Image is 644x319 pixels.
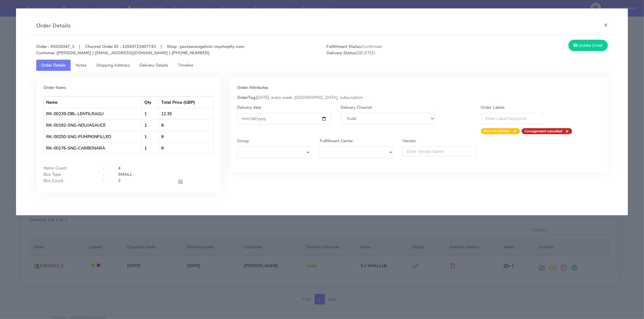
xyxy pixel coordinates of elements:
[237,104,261,111] label: Delivery date
[142,119,159,131] td: 1
[142,108,159,119] td: 1
[41,62,66,68] span: Order Details
[569,40,608,51] button: Update Order
[562,128,569,134] span: ×
[36,50,57,56] strong: Customer :
[39,165,99,171] div: Items Count
[39,178,99,186] div: Box Count
[159,119,213,131] td: 8
[232,94,605,101] div: [DATE], every week, [GEOGRAPHIC_DATA], subscription
[44,108,142,119] td: RK-00239-DBL-LENTILRAGU
[484,129,510,134] strong: NOT-SCANNED
[510,128,517,134] span: ×
[99,165,114,171] div: :
[118,165,120,171] strong: 4
[36,22,71,30] h4: Order Details
[36,44,244,56] strong: Order : #1619347_1 | Channel Order ID : 12043723407743 | Shop : pastaevangelists-myshopify-com [P...
[402,138,416,144] label: Vendor
[322,43,467,56] span: Confirmed DELETED
[178,62,193,68] span: Timeline
[237,85,268,90] strong: Order Attributes
[481,113,543,124] input: Enter Label Keywords
[159,108,213,119] td: 12.35
[525,129,562,134] strong: Consignment cancelled
[159,96,213,108] th: Total Price (GBP)
[159,142,213,154] td: 8
[75,62,87,68] span: Notes
[320,138,353,144] label: Fulfillment Center
[326,50,357,56] strong: Delivery Status:
[402,147,476,156] input: Enter Vendor Name
[44,142,142,154] td: RK-00176-SNG-CARBONARA
[326,44,362,49] strong: Fulfillment Status:
[44,131,142,142] td: RK-00250-SNG-PUMPKINFILLED
[341,104,372,111] label: Delivery Channel
[99,178,114,186] div: :
[139,62,168,68] span: Delivery Details
[44,96,142,108] th: Name
[36,60,608,71] ul: Tabs
[481,104,505,111] label: Order Labels
[237,95,256,100] strong: OrderTag:
[142,131,159,142] td: 1
[99,171,114,178] div: :
[237,138,249,144] label: Group
[118,178,120,184] strong: 3
[159,131,213,142] td: 8
[39,171,99,178] div: Box Type
[43,85,66,90] strong: Order Items
[142,142,159,154] td: 1
[44,119,142,131] td: RK-00192-SNG-NDUJASAUCE
[599,17,613,33] button: Close
[142,96,159,108] th: Qty
[96,62,130,68] span: Shipping Address
[118,172,132,177] strong: SMALL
